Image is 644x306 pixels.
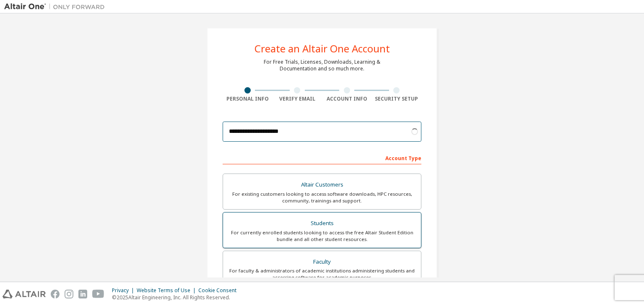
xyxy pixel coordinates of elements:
[198,287,241,294] div: Cookie Consent
[273,96,322,102] div: Verify Email
[254,44,390,54] div: Create an Altair One Account
[228,267,416,281] div: For faculty & administrators of academic institutions administering students and accessing softwa...
[372,96,422,102] div: Security Setup
[228,229,416,243] div: For currently enrolled students looking to access the free Altair Student Edition bundle and all ...
[51,290,60,298] img: facebook.svg
[112,287,137,294] div: Privacy
[264,59,380,72] div: For Free Trials, Licenses, Downloads, Learning & Documentation and so much more.
[228,179,416,191] div: Altair Customers
[3,290,46,298] img: altair_logo.svg
[65,290,73,298] img: instagram.svg
[223,96,273,102] div: Personal Info
[223,151,421,164] div: Account Type
[322,96,372,102] div: Account Info
[112,294,241,301] p: © 2025 Altair Engineering, Inc. All Rights Reserved.
[92,290,104,298] img: youtube.svg
[78,290,87,298] img: linkedin.svg
[228,256,416,268] div: Faculty
[228,218,416,229] div: Students
[4,3,109,11] img: Altair One
[228,191,416,204] div: For existing customers looking to access software downloads, HPC resources, community, trainings ...
[137,287,198,294] div: Website Terms of Use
